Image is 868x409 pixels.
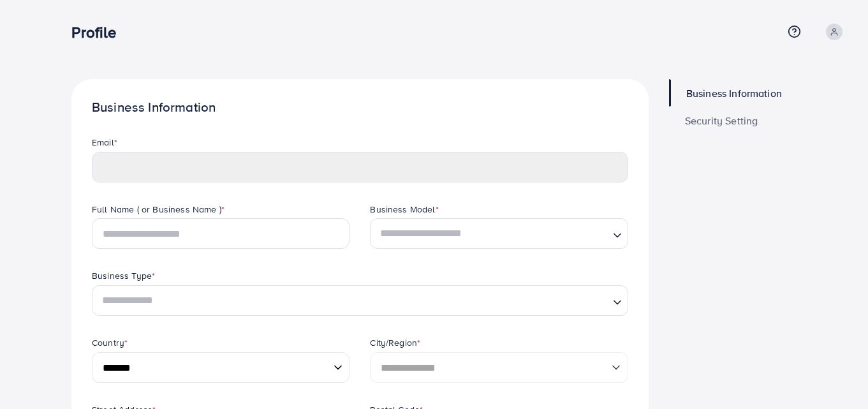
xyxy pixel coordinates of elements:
[92,336,128,349] label: Country
[98,289,608,313] input: Search for option
[92,285,628,316] div: Search for option
[92,136,117,149] label: Email
[92,203,224,216] label: Full Name ( or Business Name )
[92,269,155,282] label: Business Type
[376,222,607,246] input: Search for option
[370,218,628,249] div: Search for option
[92,100,628,115] h1: Business Information
[71,23,126,41] h3: Profile
[370,203,438,216] label: Business Model
[686,88,782,98] span: Business Information
[685,115,758,126] span: Security Setting
[370,336,420,349] label: City/Region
